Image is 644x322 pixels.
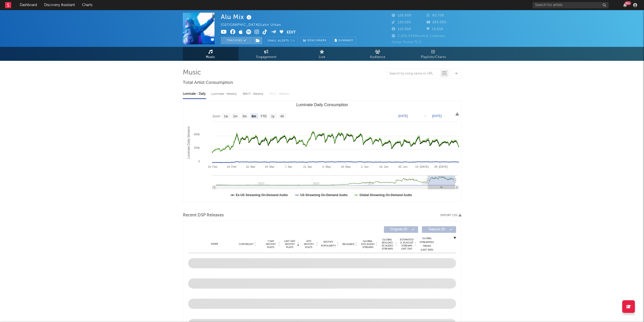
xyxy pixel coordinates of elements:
button: Summary [332,37,356,44]
span: Recent DSP Releases [183,212,224,218]
button: 99+ [623,3,627,7]
div: Global Streaming Trend (Last 60D) [419,237,435,252]
div: Alu Mix [221,13,253,21]
text: 24. Mar [265,165,274,168]
span: Copyright [239,243,253,246]
span: 85,708 [426,14,444,17]
span: Live [319,54,325,60]
span: Global Rolling 7D Audio Streams [380,238,394,250]
text: 19. May [341,165,351,168]
span: Originals ( 0 ) [387,228,411,231]
span: 130,100 [392,21,411,24]
span: Summary [338,39,353,42]
span: Music [206,54,215,60]
div: Luminate - Weekly [211,90,238,98]
button: Edit [287,29,296,36]
text: → [424,114,427,118]
text: 500k [194,133,200,136]
button: Tracking [221,37,252,44]
div: Luminate - Daily [183,90,206,98]
a: Live [294,47,350,61]
span: Global ATD Audio Streams [361,240,375,249]
text: [DATE] [432,114,442,118]
button: Email AlertsOn [265,37,298,44]
span: Features ( 0 ) [425,228,448,231]
div: 99 + [625,1,631,5]
text: 7. Apr [285,165,292,168]
span: Spotify Popularity [321,240,336,248]
text: 3m [242,115,247,118]
input: Search by song name or URL [387,72,440,76]
text: Luminate Daily Consumption [296,103,348,107]
text: 1y [271,115,274,118]
span: 128,609 [392,14,412,17]
span: Benchmark [307,38,327,44]
svg: Luminate Daily Consumption [183,101,461,202]
span: 283,000 [426,21,446,24]
span: 119,000 [392,28,411,31]
text: [DATE] [398,114,408,118]
div: [GEOGRAPHIC_DATA] | Latin Urban [221,22,287,28]
text: Global Streaming On-Demand Audio [359,193,412,197]
text: 2. Jun [361,165,368,168]
span: ATD Spotify Plays [302,240,316,249]
div: Name [198,242,231,246]
text: US Streaming On-Demand Audio [300,193,347,197]
a: Playlists/Charts [406,47,461,61]
span: Playlists/Charts [421,54,446,60]
text: 6m [251,115,256,118]
text: All [280,115,283,118]
text: Ex-US Streaming On-Demand Audio [236,193,288,197]
input: Search for artists [533,2,609,8]
span: Audience [370,54,385,60]
span: Total Artist Consumption [183,80,233,86]
span: 2,309,418 Monthly Listeners [392,34,445,38]
em: On [290,40,295,42]
span: Estimated % Playlist Streams Last Day [400,238,414,250]
text: 0 [198,160,200,163]
text: 21. Apr [303,165,312,168]
div: BMAT - Weekly [243,90,264,98]
a: Audience [350,47,406,61]
text: 14. [DATE] [415,165,428,168]
button: Export CSV [440,214,461,217]
text: 5. May [322,165,331,168]
button: Features(0) [422,226,456,233]
text: 24. Feb [227,165,236,168]
a: Engagement [239,47,294,61]
button: Originals(0) [384,226,418,233]
text: Zoom [212,115,220,118]
span: Jump Score: 72.2 [392,41,421,44]
span: 7 Day Spotify Plays [264,240,278,249]
text: 10. Mar [246,165,255,168]
span: Released [342,243,354,246]
span: Engagement [256,54,277,60]
text: 1w [224,115,228,118]
text: 30. Jun [398,165,407,168]
a: Music [183,47,239,61]
text: 250k [194,146,200,149]
text: 1m [233,115,237,118]
text: 10. Feb [208,165,217,168]
a: Benchmark [300,37,329,44]
text: YTD [260,115,266,118]
text: 16. Jun [379,165,388,168]
text: Luminate Daily Streams [187,126,190,159]
span: 13,658 [426,28,443,31]
text: 28. [DATE] [434,165,447,168]
span: Last Day Spotify Plays [283,240,297,249]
